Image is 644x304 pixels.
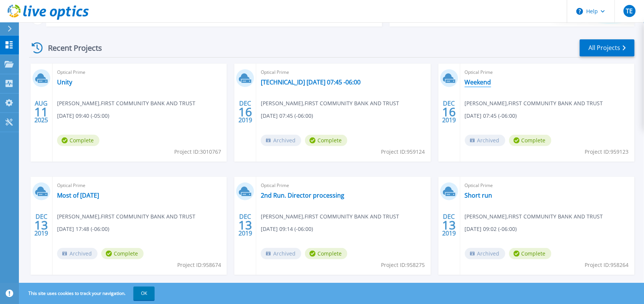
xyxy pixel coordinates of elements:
div: AUG 2025 [34,98,48,126]
span: [DATE] 17:48 (-06:00) [57,225,109,233]
div: DEC 2019 [442,211,456,239]
span: 16 [238,109,252,115]
div: DEC 2019 [442,98,456,126]
div: DEC 2019 [238,98,252,126]
div: DEC 2019 [238,211,252,239]
a: Most of [DATE] [57,192,99,199]
div: Recent Projects [29,39,112,57]
span: Project ID: 958674 [177,261,221,269]
a: [TECHNICAL_ID] [DATE] 07:45 -06:00 [261,78,361,86]
span: Complete [305,248,347,259]
a: 2nd Run. Director processing [261,192,344,199]
span: Complete [509,248,551,259]
span: Optical Prime [465,68,630,76]
a: Short run [465,192,492,199]
span: 16 [442,109,456,115]
span: 13 [442,222,456,228]
a: All Projects [580,39,635,56]
span: Project ID: 959124 [381,148,425,156]
span: Project ID: 958275 [381,261,425,269]
span: Optical Prime [57,181,222,190]
span: [DATE] 09:14 (-06:00) [261,225,313,233]
span: Complete [509,135,551,146]
div: DEC 2019 [34,211,48,239]
span: TE [626,8,633,14]
span: Project ID: 959123 [585,148,629,156]
span: 11 [34,109,48,115]
button: OK [133,287,155,300]
span: Optical Prime [57,68,222,76]
span: [PERSON_NAME] , FIRST COMMUNITY BANK AND TRUST [261,99,399,108]
span: [DATE] 07:45 (-06:00) [261,112,313,120]
span: Optical Prime [465,181,630,190]
span: Archived [261,248,301,259]
span: [PERSON_NAME] , FIRST COMMUNITY BANK AND TRUST [465,212,603,221]
span: [PERSON_NAME] , FIRST COMMUNITY BANK AND TRUST [261,212,399,221]
span: Complete [57,135,99,146]
span: 13 [238,222,252,228]
span: [DATE] 09:02 (-06:00) [465,225,517,233]
span: Complete [305,135,347,146]
span: Archived [261,135,301,146]
span: Archived [465,248,505,259]
span: [DATE] 09:40 (-05:00) [57,112,109,120]
span: This site uses cookies to track your navigation. [21,287,155,300]
span: Project ID: 3010767 [174,148,221,156]
span: Archived [57,248,98,259]
span: 13 [34,222,48,228]
span: Archived [465,135,505,146]
span: Project ID: 958264 [585,261,629,269]
span: Optical Prime [261,181,426,190]
span: Complete [101,248,144,259]
span: [PERSON_NAME] , FIRST COMMUNITY BANK AND TRUST [57,212,195,221]
a: Unity [57,78,72,86]
span: [PERSON_NAME] , FIRST COMMUNITY BANK AND TRUST [57,99,195,108]
span: Optical Prime [261,68,426,76]
span: [DATE] 07:45 (-06:00) [465,112,517,120]
a: Weekend [465,78,491,86]
span: [PERSON_NAME] , FIRST COMMUNITY BANK AND TRUST [465,99,603,108]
